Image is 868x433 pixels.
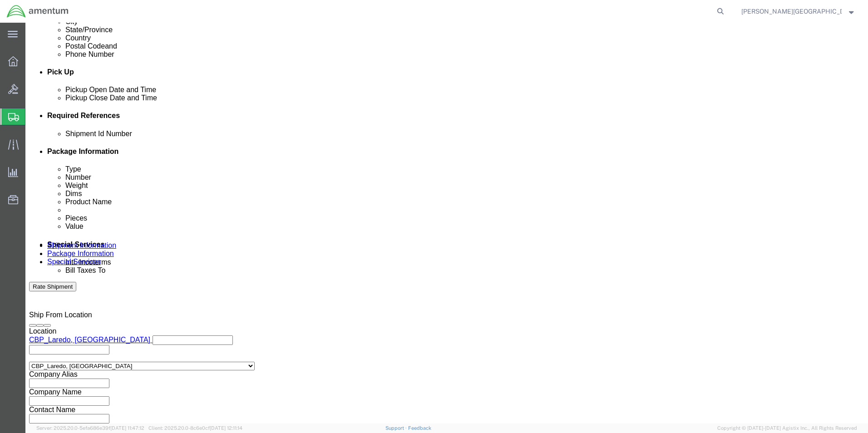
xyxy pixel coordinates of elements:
[408,425,431,431] a: Feedback
[210,425,242,431] span: [DATE] 12:11:14
[25,23,868,423] iframe: FS Legacy Container
[717,424,857,432] span: Copyright © [DATE]-[DATE] Agistix Inc., All Rights Reserved
[36,425,144,431] span: Server: 2025.20.0-5efa686e39f
[6,5,69,18] img: logo
[741,6,855,17] button: [PERSON_NAME][GEOGRAPHIC_DATA]
[385,425,408,431] a: Support
[741,6,842,16] span: ROMAN TRUJILLO
[148,425,242,431] span: Client: 2025.20.0-8c6e0cf
[110,425,144,431] span: [DATE] 11:47:12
